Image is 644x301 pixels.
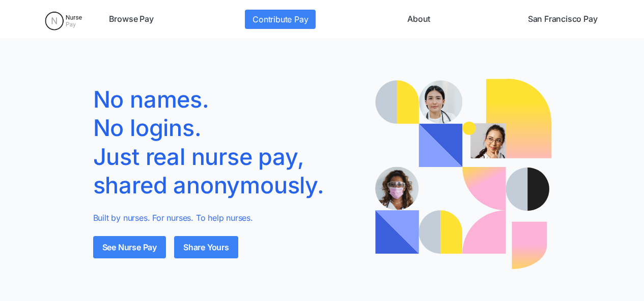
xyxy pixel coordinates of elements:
[93,236,166,258] a: See Nurse Pay
[375,79,551,269] img: Illustration of a nurse with speech bubbles showing real pay quotes
[93,85,360,199] h1: No names. No logins. Just real nurse pay, shared anonymously.
[93,212,360,224] p: Built by nurses. For nurses. To help nurses.
[524,10,602,29] a: San Francisco Pay
[245,10,316,29] a: Contribute Pay
[174,236,238,258] a: Share Yours
[403,10,434,29] a: About
[105,10,158,29] a: Browse Pay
